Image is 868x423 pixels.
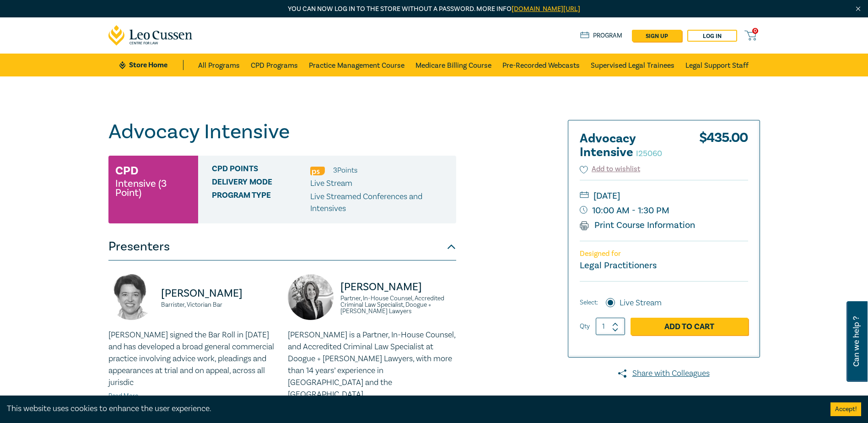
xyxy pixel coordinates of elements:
[108,120,456,144] h1: Advocacy Intensive
[830,402,861,416] button: Accept cookies
[310,191,449,215] p: Live Streamed Conferences and Intensives
[212,178,310,190] span: Delivery Mode
[415,54,491,76] a: Medicare Billing Course
[161,286,277,301] p: [PERSON_NAME]
[752,28,758,34] span: 0
[212,164,310,176] span: CPD Points
[161,302,277,308] small: Barrister, Victorian Bar
[108,4,760,14] p: You can now log in to the store without a password. More info
[108,233,456,260] button: Presenters
[115,179,191,197] small: Intensive (3 Point)
[512,5,580,13] a: [DOMAIN_NAME][URL]
[580,321,590,331] label: Qty
[580,249,748,258] p: Designed for
[580,219,695,231] a: Print Course Information
[198,54,240,76] a: All Programs
[108,274,154,320] img: https://s3.ap-southeast-2.amazonaws.com/leo-cussen-store-production-content/Contacts/Kate%20Ander...
[580,164,641,174] button: Add to wishlist
[632,30,682,42] a: sign up
[580,298,598,308] span: Select:
[580,189,748,203] small: [DATE]
[108,392,138,400] a: Read More
[119,60,183,70] a: Store Home
[631,318,748,335] a: Add to Cart
[580,132,680,159] h2: Advocacy Intensive
[288,274,334,320] img: https://s3.ap-southeast-2.amazonaws.com/leo-cussen-store-production-content/Contacts/Sophie%20Par...
[108,329,277,389] p: [PERSON_NAME] signed the Bar Roll in [DATE] and has developed a broad general commercial practice...
[580,260,657,271] small: Legal Practitioners
[568,368,760,380] a: Share with Colleagues
[309,54,404,76] a: Practice Management Course
[7,403,817,415] div: This website uses cookies to enhance the user experience.
[580,203,748,218] small: 10:00 AM - 1:30 PM
[699,132,748,164] div: $ 435.00
[580,31,623,41] a: Program
[854,5,862,13] img: Close
[591,54,674,76] a: Supervised Legal Trainees
[636,148,662,159] small: I25060
[115,163,138,179] h3: CPD
[288,329,456,401] p: [PERSON_NAME] is a Partner, In-House Counsel, and Accredited Criminal Law Specialist at Doogue + ...
[212,191,310,215] span: Program type
[251,54,298,76] a: CPD Programs
[333,164,357,176] li: 3 Point s
[620,297,662,309] label: Live Stream
[310,178,352,189] span: Live Stream
[687,30,737,42] a: Log in
[340,280,456,294] p: [PERSON_NAME]
[340,295,456,315] small: Partner, In-House Counsel, Accredited Criminal Law Specialist, Doogue + [PERSON_NAME] Lawyers
[310,167,325,175] img: Professional Skills
[596,318,625,335] input: 1
[502,54,580,76] a: Pre-Recorded Webcasts
[852,307,861,376] span: Can we help ?
[685,54,749,76] a: Legal Support Staff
